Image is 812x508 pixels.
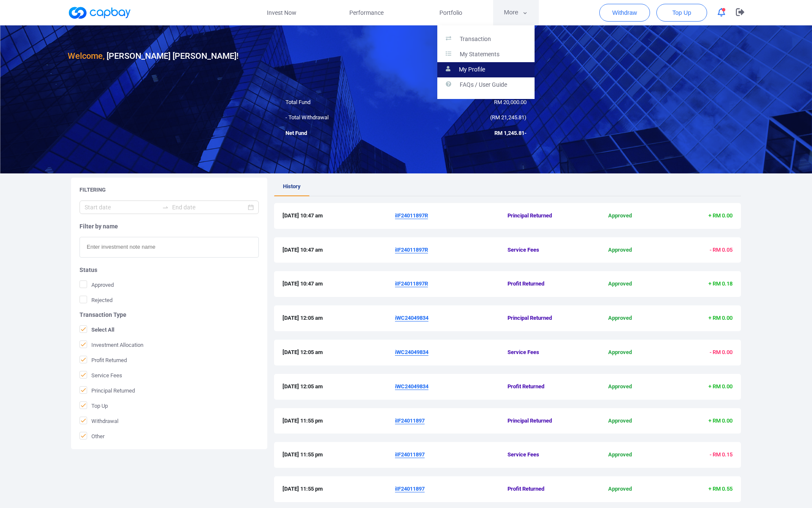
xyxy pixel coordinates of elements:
a: My Profile [437,62,535,77]
a: My Statements [437,47,535,62]
p: FAQs / User Guide [460,81,507,89]
a: Transaction [437,32,535,47]
a: FAQs / User Guide [437,77,535,93]
p: My Profile [459,66,485,74]
p: My Statements [460,51,499,58]
p: Transaction [460,36,491,43]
